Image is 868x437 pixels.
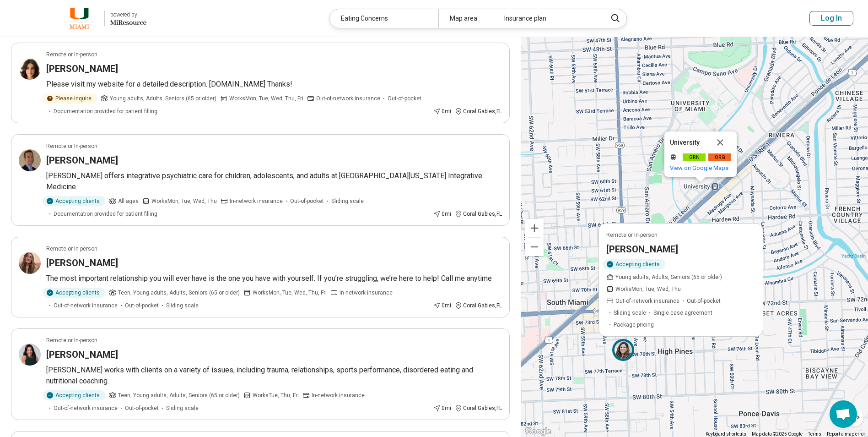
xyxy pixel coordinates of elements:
span: Sliding scale [614,309,646,317]
div: Coral Gables , FL [455,404,502,412]
h3: [PERSON_NAME] [606,243,678,256]
h3: [PERSON_NAME] [46,154,118,167]
p: Remote or In-person [46,142,97,150]
span: In-network insurance [230,197,283,205]
div: Open chat [830,400,857,428]
button: Close [709,131,731,153]
div: Coral Gables , FL [455,107,502,115]
span: Sliding scale [166,404,199,412]
span: Young adults, Adults, Seniors (65 or older) [615,273,722,281]
span: Documentation provided for patient filling [54,210,157,218]
span: Map data ©2025 Google [752,432,803,437]
div: Coral Gables , FL [455,210,502,218]
img: University of Miami [60,7,99,29]
h3: [PERSON_NAME] [46,257,118,269]
span: Out-of-pocket [388,94,421,103]
div: 0 mi [433,404,451,412]
p: Please visit my website for a detailed.description. [DOMAIN_NAME] Thanks! [46,79,502,90]
div: Accepting clients [43,288,105,298]
span: Works Mon, Tue, Wed, Thu, Fri [253,289,327,297]
div: 0 mi [433,301,451,310]
h3: [PERSON_NAME] [46,62,118,75]
span: Sliding scale [331,197,364,205]
span: In-network insurance [312,391,365,399]
p: [PERSON_NAME] works with clients on a variety of issues, including trauma, relationships, sports ... [46,365,502,387]
span: Sliding scale [166,301,199,310]
p: Remote or In-person [46,336,97,344]
a: View on Google Maps [670,164,728,171]
p: The most important relationship you will ever have is the one you have with yourself. If you’re s... [46,273,502,284]
span: GRN [689,154,699,160]
h3: [PERSON_NAME] [46,348,118,361]
span: University [670,139,700,146]
span: Works Mon, Tue, Wed, Thu, Fri [229,94,303,103]
div: University [664,131,737,177]
span: Teen, Young adults, Adults, Seniors (65 or older) [118,391,240,399]
span: Out-of-pocket [687,297,721,305]
span: Out-of-network insurance [54,301,118,310]
div: Map area [438,9,493,28]
div: Coral Gables , FL [455,301,502,310]
span: Out-of-pocket [290,197,324,205]
span: Works Mon, Tue, Wed, Thu [151,197,217,205]
div: Accepting clients [43,390,105,400]
span: Out-of-pocket [125,301,159,310]
button: Zoom out [525,238,544,256]
a: University of Miamipowered by [15,7,146,29]
p: [PERSON_NAME] offers integrative psychiatric care for children, adolescents, and adults at [GEOGR... [46,170,502,192]
span: Works Tue, Thu, Fri [253,391,299,399]
span: Out-of-pocket [125,404,159,412]
a: Terms (opens in new tab) [808,432,821,437]
div: Please inquire [43,93,97,104]
span: Works Mon, Tue, Wed, Thu [615,285,681,293]
span: Documentation provided for patient filling [54,107,157,115]
span: All ages [118,197,139,205]
span: Package pricing [614,321,654,329]
span: Out-of-network insurance [316,94,380,103]
span: In-network insurance [340,289,393,297]
div: 0 mi [433,107,451,115]
p: Remote or In-person [46,245,97,253]
div: 0 mi [433,210,451,218]
div: Eating Concerns [330,9,438,28]
button: Log In [809,11,853,26]
button: Zoom in [525,219,544,237]
p: Remote or In-person [46,50,97,59]
span: Out-of-network insurance [54,404,118,412]
span: Young adults, Adults, Seniors (65 or older) [110,94,216,103]
span: ORG [714,154,725,160]
div: powered by [110,11,146,19]
span: Teen, Young adults, Adults, Seniors (65 or older) [118,289,240,297]
div: Accepting clients [603,259,665,269]
p: Remote or In-person [606,231,658,239]
span: Out-of-network insurance [615,297,679,305]
div: Insurance plan [493,9,601,28]
span: Single case agreement [653,309,712,317]
img: Train [670,154,677,161]
div: Accepting clients [43,196,105,206]
a: Report a map error [827,432,865,437]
